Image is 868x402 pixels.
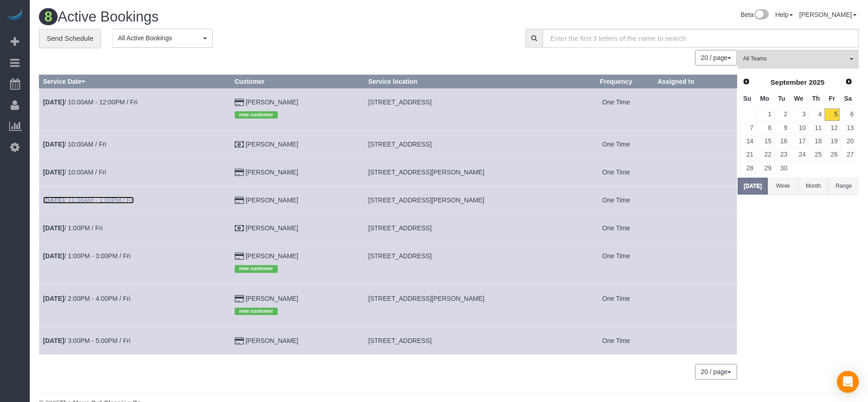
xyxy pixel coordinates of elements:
[235,253,244,260] i: Credit Card Payment
[654,158,737,186] td: Assigned to
[43,196,64,204] b: [DATE]
[364,186,578,214] td: Service location
[739,122,755,134] a: 7
[43,141,64,148] b: [DATE]
[364,158,578,186] td: Service location
[775,11,793,18] a: Help
[43,295,130,302] a: [DATE]/ 2:00PM - 4:00PM / Fri
[809,109,824,121] a: 4
[246,196,298,204] a: [PERSON_NAME]
[368,141,431,148] span: [STREET_ADDRESS]
[578,158,653,186] td: Frequency
[695,50,737,65] button: 20 / page
[235,296,244,302] i: Credit Card Payment
[246,141,298,148] a: [PERSON_NAME]
[774,109,789,121] a: 2
[756,135,773,147] a: 15
[43,252,64,260] b: [DATE]
[43,337,64,344] b: [DATE]
[235,265,278,272] span: new customer
[825,135,840,147] a: 19
[231,242,364,284] td: Customer
[842,76,855,88] a: Next
[654,284,737,326] td: Assigned to
[768,178,798,195] button: Week
[235,169,244,176] i: Credit Card Payment
[844,95,852,102] span: Saturday
[43,224,64,232] b: [DATE]
[368,252,431,260] span: [STREET_ADDRESS]
[39,9,442,25] h1: Active Bookings
[695,364,737,380] button: 20 / page
[740,76,753,88] a: Prev
[39,158,231,186] td: Schedule date
[368,98,431,106] span: [STREET_ADDRESS]
[364,242,578,284] td: Service location
[43,295,64,302] b: [DATE]
[743,95,751,102] span: Sunday
[39,88,231,130] td: Schedule date
[756,122,773,134] a: 8
[39,242,231,284] td: Schedule date
[841,149,856,161] a: 27
[578,326,653,354] td: Frequency
[364,214,578,242] td: Service location
[738,178,768,195] button: [DATE]
[743,55,847,63] span: All Teams
[231,186,364,214] td: Customer
[798,178,829,195] button: Month
[695,50,737,65] nav: Pagination navigation
[368,337,431,344] span: [STREET_ADDRESS]
[578,214,653,242] td: Frequency
[774,122,789,134] a: 9
[654,88,737,130] td: Assigned to
[654,242,737,284] td: Assigned to
[231,88,364,130] td: Customer
[39,326,231,354] td: Schedule date
[118,33,201,43] span: All Active Bookings
[578,186,653,214] td: Frequency
[760,95,769,102] span: Monday
[39,8,58,25] span: 8
[654,186,737,214] td: Assigned to
[235,197,244,204] i: Credit Card Payment
[543,29,859,48] input: Enter the first 3 letters of the name to search
[654,214,737,242] td: Assigned to
[235,225,244,232] i: Check Payment
[809,78,825,86] span: 2025
[43,98,138,106] a: [DATE]/ 10:00AM - 12:00PM / Fri
[368,224,431,232] span: [STREET_ADDRESS]
[809,149,824,161] a: 25
[740,11,769,18] a: Beta
[235,308,278,315] span: new customer
[654,130,737,158] td: Assigned to
[774,149,789,161] a: 23
[812,95,820,102] span: Thursday
[756,162,773,174] a: 29
[754,9,769,21] img: New interface
[39,130,231,158] td: Schedule date
[809,135,824,147] a: 18
[790,135,807,147] a: 17
[231,214,364,242] td: Customer
[43,337,130,344] a: [DATE]/ 3:00PM - 5:00PM / Fri
[756,109,773,121] a: 1
[39,214,231,242] td: Schedule date
[841,122,856,134] a: 13
[790,109,807,121] a: 3
[841,109,856,121] a: 6
[790,149,807,161] a: 24
[778,95,785,102] span: Tuesday
[5,9,24,22] img: Automaid Logo
[43,168,64,176] b: [DATE]
[364,326,578,354] td: Service location
[246,252,298,260] a: [PERSON_NAME]
[39,29,101,48] a: Send Schedule
[235,141,244,148] i: Check Payment
[43,196,134,204] a: [DATE]/ 11:00AM - 1:00PM / Fri
[246,337,298,344] a: [PERSON_NAME]
[774,162,789,174] a: 30
[799,11,857,18] a: [PERSON_NAME]
[43,224,102,232] a: [DATE]/ 1:00PM / Fri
